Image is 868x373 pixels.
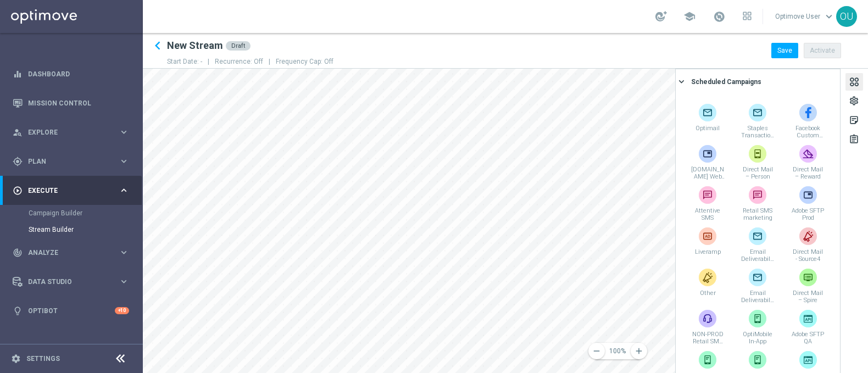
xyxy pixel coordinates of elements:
span: | [202,58,215,65]
span: Analyze [28,249,119,256]
a: Settings [26,355,60,362]
div: Optibot [13,296,129,325]
span: Execute [28,187,119,194]
p: Liveramp [691,248,724,263]
a: Optibot [28,296,115,325]
i: add [634,346,644,356]
div: sticky_note_2 [849,115,859,129]
p: Adobe SFTP QA [792,331,825,345]
button: track_changes Analyze keyboard_arrow_right [12,248,130,257]
p: Direct Mail - Source4 [792,248,825,263]
div: Scheduled Campaigns [691,77,761,87]
p: Direct Mail – Reward [792,166,825,180]
button: Scheduled Campaigns keyboard_arrow_right [678,75,834,88]
i: keyboard_arrow_right [119,127,129,137]
h2: New Stream [167,39,223,52]
p: Direct Mail – Spire [792,290,825,304]
p: NON-PROD Retail SMS marketing [691,331,724,345]
div: Stream Builder [29,221,142,238]
div: Adobe SFTP QA [784,308,832,347]
i: lightbulb [13,306,23,316]
div: Staples Transactional Email [734,102,781,141]
div: OptiMobile In-App [734,308,781,347]
p: Direct Mail – Person [741,166,774,180]
button: Save [771,43,798,58]
span: Explore [28,129,119,136]
div: Data Studio [13,277,119,287]
div: Facebook Custom Audience [784,102,832,141]
p: OptiMobile In-App [741,331,774,345]
p: Optimail [691,125,724,139]
i: person_search [13,127,23,137]
div: Mission Control [13,88,129,118]
p: Attentive SMS [691,207,724,221]
div: NON-PROD Retail SMS marketing [684,308,731,347]
span: keyboard_arrow_down [823,10,835,23]
div: Attentive SMS [684,185,731,223]
p: Staples Transactional Email [741,125,774,139]
div: Staples.com Web Push [684,143,731,182]
div: Execute [13,186,119,196]
div: Retail SMS marketing [734,185,781,223]
div: Plan [13,157,119,166]
i: keyboard_arrow_right [119,247,129,258]
i: keyboard_arrow_right [119,185,129,196]
p: Adobe SFTP Prod [792,207,825,221]
div: Explore [13,127,119,137]
div: Draft [226,41,251,51]
span: school [683,10,695,23]
i: keyboard_arrow_right [119,156,129,166]
div: Dashboard [13,59,129,88]
button: 100% [596,343,639,359]
p: Retail SMS marketing [741,207,774,221]
div: Email Deliverability Non-Prod [734,226,781,264]
div: Optimail [684,102,731,141]
a: Campaign Builder [29,209,114,218]
div: Email Deliverability Prod [734,267,781,305]
i: play_circle_outline [13,186,23,196]
div: Mission Control [12,99,130,108]
div: Liveramp [684,226,731,264]
button: Activate [804,43,841,58]
p: Email Deliverability Prod [741,290,774,304]
button: add [631,343,647,359]
p: [DOMAIN_NAME] Web Push [691,166,724,180]
p: Recurrence: Off [215,57,276,66]
div: Other [684,267,731,305]
a: Dashboard [28,59,129,88]
p: Start Date: - [167,57,215,66]
a: Optimove Userkeyboard_arrow_down [774,8,836,25]
button: play_circle_outline Execute keyboard_arrow_right [12,186,130,195]
div: Adobe SFTP Prod [784,185,832,223]
i: keyboard_arrow_left [149,37,166,54]
span: Plan [28,158,119,165]
a: Mission Control [28,88,129,118]
div: +10 [115,307,129,314]
button: Data Studio keyboard_arrow_right [12,277,130,286]
div: Campaign Builder [29,205,142,221]
span: Scheduled Campaigns [691,78,761,86]
i: settings [11,354,21,364]
button: lightbulb Optibot +10 [12,307,130,315]
span: Data Studio [28,279,119,285]
div: Direct Mail – Reward [784,143,832,182]
i: equalizer [13,69,23,79]
i: keyboard_arrow_right [119,276,129,287]
button: equalizer Dashboard [12,70,130,79]
button: person_search Explore keyboard_arrow_right [12,128,130,137]
i: keyboard_arrow_right [676,76,687,87]
div: assignment [849,134,859,148]
div: Direct Mail - Source4 [784,226,832,264]
div: Direct Mail – Person [734,143,781,182]
button: gps_fixed Plan keyboard_arrow_right [12,157,130,166]
i: track_changes [13,248,23,258]
div: settings [849,96,859,110]
div: Direct Mail – Spire [784,267,832,305]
